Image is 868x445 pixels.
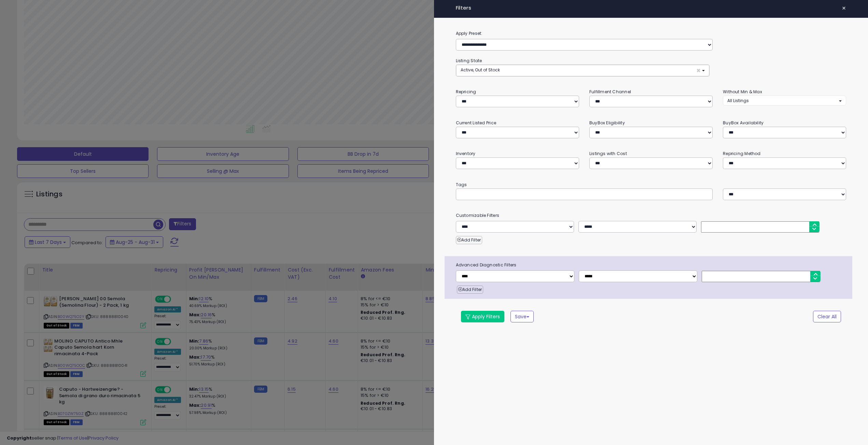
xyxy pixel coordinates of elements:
[589,120,625,126] small: BuyBox Eligibility
[723,120,764,126] small: BuyBox Availability
[723,151,761,156] small: Repricing Method
[842,3,846,13] span: ×
[456,5,846,11] h4: Filters
[461,67,500,73] span: Active, Out of Stock
[723,89,762,95] small: Without Min & Max
[723,96,846,106] button: All Listings
[451,212,852,219] small: Customizable Filters
[727,98,749,103] span: All Listings
[510,311,534,322] button: Save
[461,311,504,322] button: Apply Filters
[696,67,701,74] span: ×
[456,89,476,95] small: Repricing
[456,236,482,244] button: Add Filter
[456,151,476,156] small: Inventory
[456,58,482,64] small: Listing State
[813,311,841,322] button: Clear All
[457,286,483,294] button: Add Filter
[451,30,852,37] label: Apply Preset:
[589,151,627,156] small: Listings with Cost
[589,89,631,95] small: Fulfillment Channel
[839,3,849,13] button: ×
[451,261,853,269] span: Advanced Diagnostic Filters
[456,120,496,126] small: Current Listed Price
[456,65,710,76] button: Active, Out of Stock ×
[451,181,852,189] small: Tags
